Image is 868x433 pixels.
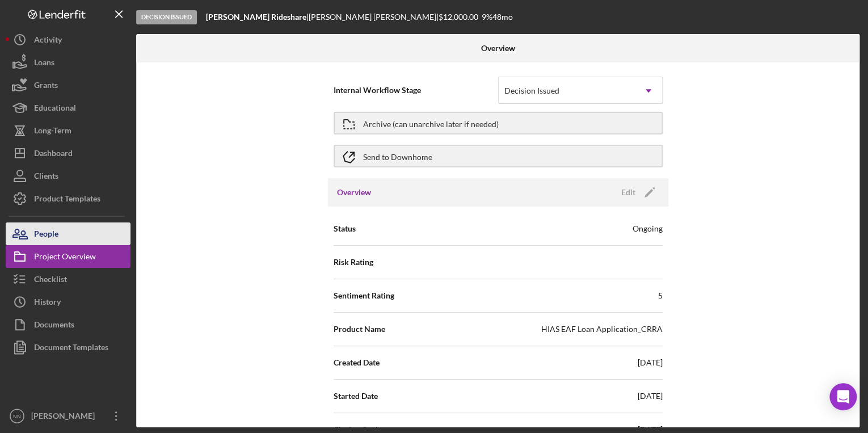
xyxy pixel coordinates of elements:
div: [DATE] [638,357,663,368]
div: Activity [34,28,62,54]
div: [DATE] [638,390,663,402]
div: Product Templates [34,187,100,213]
div: Clients [34,165,58,190]
div: HIAS EAF Loan Application_CRRA [541,323,663,335]
button: Documents [6,313,130,336]
button: Educational [6,96,130,119]
text: NN [13,413,21,419]
div: Documents [34,313,74,339]
div: Project Overview [34,245,96,271]
div: $12,000.00 [439,12,482,22]
button: Checklist [6,268,130,291]
div: Edit [621,184,635,201]
button: NN[PERSON_NAME] [6,405,130,427]
div: People [34,222,58,248]
div: Open Intercom Messenger [829,383,857,410]
div: 48 mo [492,12,513,22]
button: Grants [6,74,130,96]
div: Long-Term [34,119,71,145]
div: 9 % [482,12,492,22]
div: Ongoing [633,223,663,234]
span: Internal Workflow Stage [334,85,498,96]
div: Dashboard [34,142,73,167]
div: Educational [34,96,76,122]
button: Loans [6,51,130,74]
div: | [206,12,309,22]
span: Risk Rating [334,257,373,268]
div: Loans [34,51,54,77]
div: [PERSON_NAME] [PERSON_NAME] | [309,12,439,22]
div: Archive (can unarchive later if needed) [363,113,499,133]
span: Created Date [334,357,380,368]
button: Product Templates [6,187,130,210]
div: History [34,291,61,316]
div: Document Templates [34,336,108,361]
button: Archive (can unarchive later if needed) [334,112,663,134]
span: Sentiment Rating [334,290,394,301]
b: [PERSON_NAME] Rideshare [206,12,306,22]
div: Grants [34,74,58,99]
h3: Overview [337,187,371,198]
span: Started Date [334,390,378,402]
button: History [6,291,130,313]
button: Activity [6,28,130,51]
button: Clients [6,165,130,187]
div: Checklist [34,268,67,293]
div: Decision Issued [136,10,197,24]
button: Document Templates [6,336,130,359]
button: Dashboard [6,142,130,165]
div: Decision Issued [504,86,559,95]
button: Project Overview [6,245,130,268]
button: Send to Downhome [334,145,663,167]
b: Overview [481,44,515,53]
button: Long-Term [6,119,130,142]
button: Edit [614,184,659,201]
div: Send to Downhome [363,146,432,166]
span: Status [334,223,356,234]
div: [PERSON_NAME] [28,405,102,430]
span: Product Name [334,323,385,335]
div: 5 [658,290,663,301]
button: People [6,222,130,245]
